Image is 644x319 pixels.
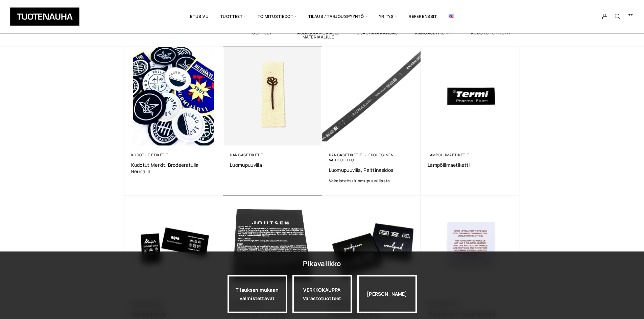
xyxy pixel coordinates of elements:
span: Valmistettu luomupuuvillasta [329,178,390,184]
h2: Kudotut etiketit [462,31,520,35]
a: My Account [598,14,612,20]
a: Luomupuuvilla [230,162,315,168]
a: Kangasetiketit [329,152,363,157]
a: Kudotut merkit, brodeeratulla reunalla [131,162,217,175]
div: VERKKOKAUPPA Varastotuotteet [292,275,352,313]
img: Tuotenauha Oy [10,7,79,26]
a: Referenssit [403,5,443,28]
a: Cart [627,13,634,21]
a: Etusivu [184,5,214,28]
img: English [449,15,454,18]
span: Tilaus / Tarjouspyyntö [303,5,373,28]
h2: Tuotteet [232,31,290,35]
a: Kangasetiketit [230,152,264,157]
a: Valmistettu luomupuuvillasta [329,178,414,184]
h2: Asiakkaan omalle materiaalille [290,31,347,39]
a: VERKKOKAUPPAVarastotuotteet [292,275,352,313]
span: Toimitustiedot [252,5,303,28]
div: [PERSON_NAME] [357,275,417,313]
span: Yritys [373,5,403,28]
a: Kudotut etiketit [131,152,169,157]
button: Search [611,14,624,20]
a: Tilauksen mukaan valmistettavat [228,275,287,313]
a: Lämpöliimaetiketti [428,162,513,168]
a: Ekologinen vaihtoehto [329,152,394,162]
a: Lämpöliimaetiketit [428,152,469,157]
h2: Kangasetiketit [405,31,462,35]
span: Tuotteet [215,5,252,28]
div: Pikavalikko [303,258,341,270]
a: Luomupuuvilla, palttinasidos [329,167,414,173]
h2: Heijastava kangas [347,31,405,35]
